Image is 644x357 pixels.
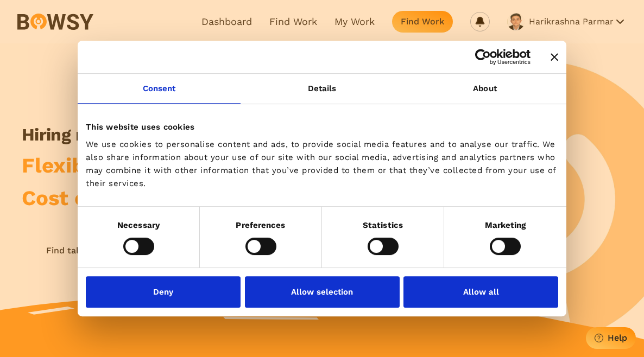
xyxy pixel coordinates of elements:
[86,120,558,133] div: This website uses cookies
[245,276,400,308] button: Allow selection
[485,220,526,230] strong: Marketing
[86,138,558,190] div: We use cookies to personalise content and ads, to provide social media features and to analyse ou...
[117,220,160,230] strong: Necessary
[78,74,241,104] a: Consent
[551,53,558,61] button: Close banner
[608,333,627,343] div: Help
[86,276,241,308] button: Deny
[403,276,558,308] button: Allow all
[435,49,531,65] a: Usercentrics Cookiebot - opens in a new window
[403,74,566,104] a: About
[241,74,403,104] a: Details
[236,220,285,230] strong: Preferences
[363,220,403,230] strong: Statistics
